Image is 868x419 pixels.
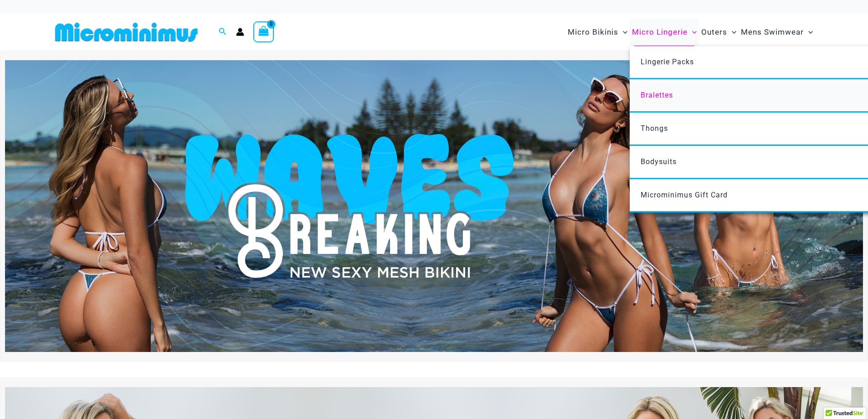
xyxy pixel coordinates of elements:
[565,18,630,46] a: Micro BikinisMenu ToggleMenu Toggle
[236,28,244,36] a: Account icon link
[641,91,673,99] span: Bralettes
[630,18,699,46] a: Micro LingerieMenu ToggleMenu Toggle
[699,18,739,46] a: OutersMenu ToggleMenu Toggle
[564,17,817,47] nav: Site Navigation
[51,22,201,42] img: MM SHOP LOGO FLAT
[641,124,668,133] span: Thongs
[641,57,694,66] span: Lingerie Packs
[804,21,813,44] span: Menu Toggle
[739,18,815,46] a: Mens SwimwearMenu ToggleMenu Toggle
[5,60,863,352] img: Waves Breaking Ocean Bikini Pack
[618,21,627,44] span: Menu Toggle
[741,21,804,44] span: Mens Swimwear
[568,21,618,44] span: Micro Bikinis
[219,26,227,38] a: Search icon link
[641,191,728,199] span: Microminimus Gift Card
[641,157,677,166] span: Bodysuits
[688,21,697,44] span: Menu Toggle
[632,21,688,44] span: Micro Lingerie
[701,21,727,44] span: Outers
[727,21,736,44] span: Menu Toggle
[253,21,274,42] a: View Shopping Cart, empty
